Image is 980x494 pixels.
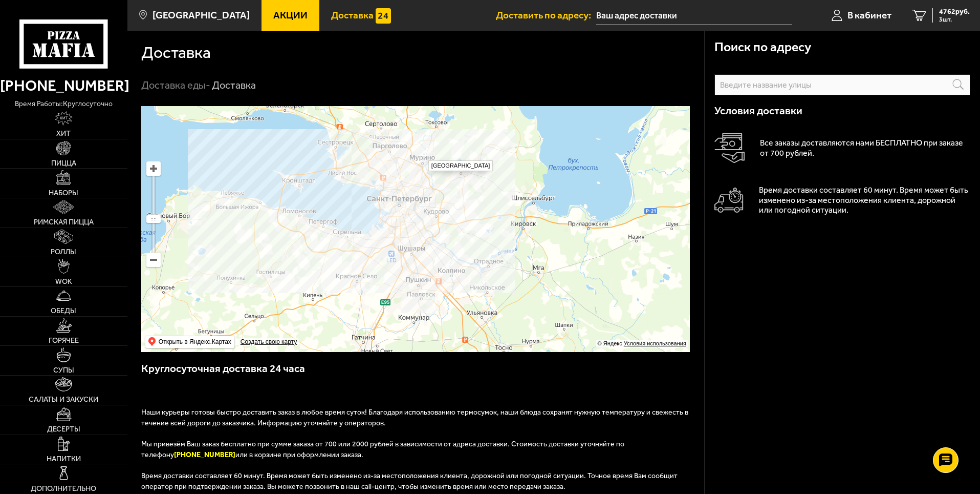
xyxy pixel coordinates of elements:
[153,10,250,20] span: [GEOGRAPHIC_DATA]
[847,10,891,20] span: В кабинет
[714,133,745,163] img: Оплата доставки
[53,366,74,374] span: Супы
[331,10,374,20] span: Доставка
[939,16,970,23] span: 3 шт.
[273,10,308,20] span: Акции
[714,41,811,54] h3: Поиск по адресу
[141,45,211,61] h1: Доставка
[51,248,76,255] span: Роллы
[141,79,210,91] a: Доставка еды-
[159,336,231,348] ymaps: Открыть в Яндекс.Картах
[939,8,970,15] span: 4762 руб.
[714,188,744,213] img: Автомобиль доставки
[759,185,970,216] p: Время доставки составляет 60 минут. Время может быть изменено из-за местоположения клиента, дорож...
[598,340,622,346] ymaps: © Яндекс
[431,162,490,169] ymaps: [GEOGRAPHIC_DATA]
[51,159,76,167] span: Пицца
[145,336,234,348] ymaps: Открыть в Яндекс.Картах
[34,218,94,225] span: Римская пицца
[238,338,299,346] a: Создать свою карту
[49,189,78,196] span: Наборы
[49,337,79,344] span: Горячее
[760,138,970,158] p: Все заказы доставляются нами БЕСПЛАТНО при заказе от 700 рублей.
[29,396,98,403] span: Салаты и закуски
[624,340,686,346] a: Условия использования
[174,450,235,459] b: [PHONE_NUMBER]
[596,6,792,25] input: Ваш адрес доставки
[212,79,256,92] div: Доставка
[714,74,970,95] input: Введите название улицы
[141,440,624,459] span: Мы привезём Ваш заказ бесплатно при сумме заказа от 700 или 2000 рублей в зависимости от адреса д...
[51,307,76,314] span: Обеды
[714,106,970,116] h3: Условия доставки
[141,408,688,427] span: Наши курьеры готовы быстро доставить заказ в любое время суток! Благодаря использованию термосумо...
[55,278,72,285] span: WOK
[376,8,391,24] img: 15daf4d41897b9f0e9f617042186c801.svg
[47,425,80,433] span: Десерты
[496,10,596,20] span: Доставить по адресу:
[47,455,81,462] span: Напитки
[56,130,71,137] span: Хит
[141,361,691,386] h3: Круглосуточная доставка 24 часа
[31,485,96,492] span: Дополнительно
[141,471,678,491] span: Время доставки составляет 60 минут. Время может быть изменено из-за местоположения клиента, дорож...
